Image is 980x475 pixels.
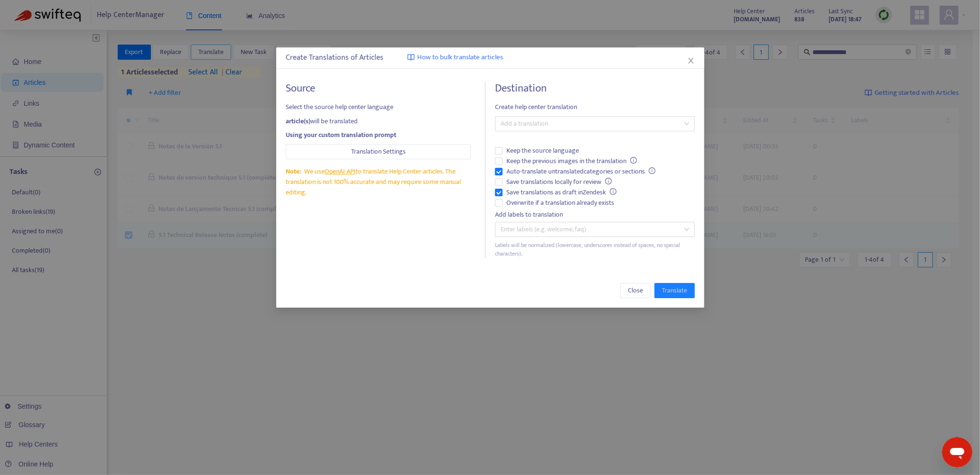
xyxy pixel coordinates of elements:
img: image-link [407,54,415,61]
div: Using your custom translation prompt [286,130,471,140]
button: Translation Settings [286,144,471,159]
span: close [687,57,694,64]
span: Save translations as draft in Zendesk [503,187,620,198]
div: Labels will be normalized (lowercase, underscores instead of spaces, no special characters). [495,241,695,259]
div: Create Translations of Articles [286,52,695,64]
h4: Source [286,82,471,95]
button: Close [620,283,650,298]
strong: article(s) [286,116,310,127]
a: OpenAI API [325,166,355,177]
span: Save translations locally for review [503,177,616,187]
span: Close [627,285,643,296]
span: Keep the source language [503,146,583,156]
span: Translation Settings [351,146,405,157]
button: Close [685,55,696,66]
a: How to bulk translate articles [407,52,503,63]
span: info-circle [605,178,611,184]
span: Select the source help center language [286,102,471,112]
span: info-circle [609,188,616,195]
span: Keep the previous images in the translation [503,156,641,166]
span: How to bulk translate articles [417,52,503,63]
span: Create help center translation [495,102,695,112]
iframe: Button to launch messaging window [942,437,972,467]
span: Note: [286,166,301,177]
button: Translate [654,283,694,298]
span: Overwrite if a translation already exists [503,198,618,208]
div: We use to translate Help Center articles. The translation is not 100% accurate and may require so... [286,166,471,198]
span: info-circle [630,157,636,164]
span: info-circle [648,167,655,174]
h4: Destination [495,82,695,95]
div: will be translated [286,116,471,127]
div: Add labels to translation [495,210,695,220]
span: Auto-translate untranslated categories or sections [503,166,659,177]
